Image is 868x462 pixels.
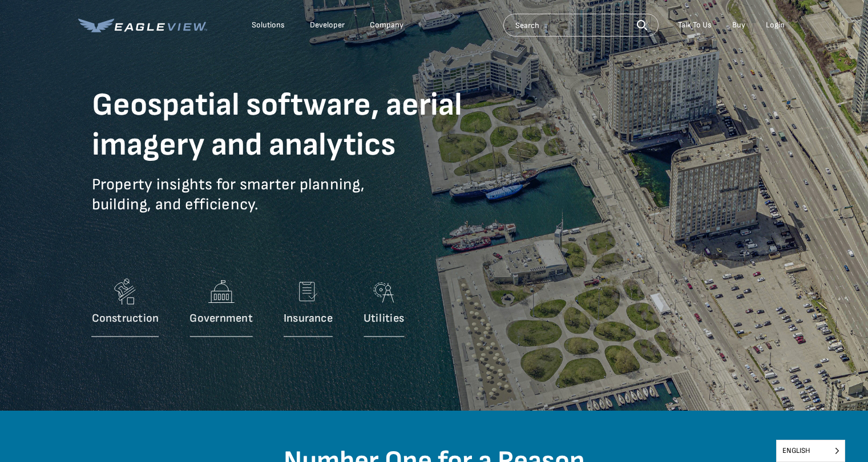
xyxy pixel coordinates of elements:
div: Talk To Us [678,20,712,30]
p: Insurance [284,311,333,326]
h1: Geospatial software, aerial imagery and analytics [92,86,503,165]
p: Property insights for smarter planning, building, and efficiency. [92,175,503,232]
div: Login [766,20,785,30]
span: English [777,440,845,461]
p: Utilities [364,311,404,326]
a: Insurance [284,274,333,343]
a: Developer [310,20,345,30]
a: Government [189,274,252,343]
a: Utilities [364,274,404,343]
p: Government [189,311,252,326]
div: Company [370,20,403,30]
div: Solutions [252,20,285,30]
p: Construction [92,311,159,326]
a: Construction [92,274,159,343]
input: Search [503,14,659,37]
aside: Language selected: English [776,440,845,462]
a: Buy [732,20,745,30]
